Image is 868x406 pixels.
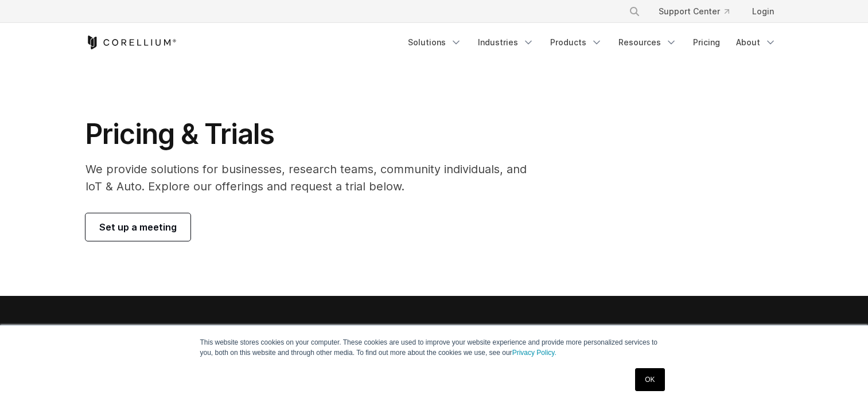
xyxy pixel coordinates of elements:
p: This website stores cookies on your computer. These cookies are used to improve your website expe... [200,337,668,358]
a: About [729,32,783,53]
a: Resources [612,32,684,53]
a: Set up a meeting [85,213,190,241]
h1: Pricing & Trials [85,117,543,151]
a: OK [635,368,664,391]
a: Industries [471,32,541,53]
div: Navigation Menu [615,1,783,22]
button: Search [624,1,645,22]
a: Pricing [686,32,727,53]
a: Login [743,1,783,22]
a: Solutions [401,32,469,53]
a: Support Center [649,1,738,22]
span: Set up a meeting [99,220,177,234]
a: Products [543,32,609,53]
a: Corellium Home [85,36,177,49]
a: Privacy Policy. [512,349,556,357]
p: We provide solutions for businesses, research teams, community individuals, and IoT & Auto. Explo... [85,161,543,195]
div: Navigation Menu [401,32,783,53]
